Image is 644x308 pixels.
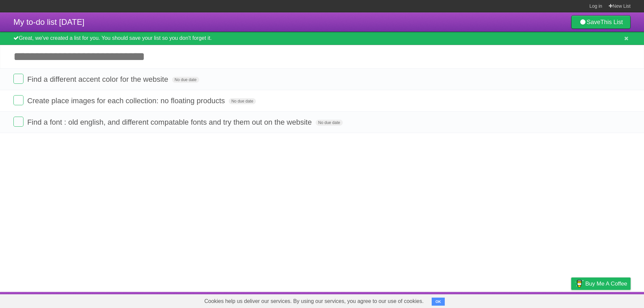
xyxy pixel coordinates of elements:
[540,294,554,306] a: Terms
[229,98,256,104] span: No due date
[13,95,23,105] label: Done
[27,118,313,126] span: Find a font : old english, and different compatable fonts and try them out on the website
[198,295,430,308] span: Cookies help us deliver our services. By using our services, you agree to our use of cookies.
[600,19,623,25] b: This List
[172,77,199,83] span: No due date
[575,278,584,289] img: Buy me a coffee
[27,75,170,83] span: Find a different accent color for the website
[13,74,23,84] label: Done
[562,294,580,306] a: Privacy
[13,117,23,127] label: Done
[482,294,496,306] a: About
[13,17,85,26] span: My to-do list [DATE]
[571,278,631,290] a: Buy me a coffee
[571,15,631,29] a: SaveThis List
[432,298,445,306] button: OK
[27,97,226,105] span: Create place images for each collection: no floating products
[585,278,627,290] span: Buy me a coffee
[504,294,531,306] a: Developers
[588,294,631,306] a: Suggest a feature
[316,120,343,126] span: No due date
